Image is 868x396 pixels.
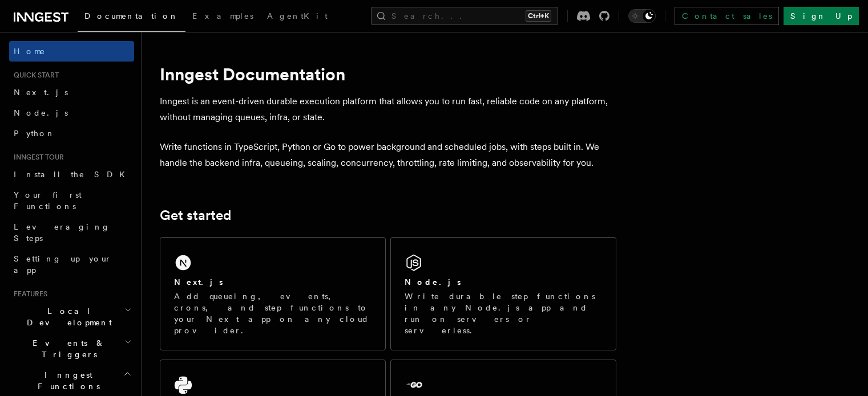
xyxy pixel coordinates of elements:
[14,88,68,97] span: Next.js
[9,289,47,299] span: Features
[9,369,123,392] span: Inngest Functions
[675,7,779,25] a: Contact sales
[9,333,134,365] button: Events & Triggers
[628,9,656,23] button: Toggle dark mode
[14,190,82,211] span: Your first Functions
[9,248,134,280] a: Setting up your app
[9,185,134,217] a: Your first Functions
[160,64,616,84] h1: Inngest Documentation
[9,164,134,185] a: Install the SDK
[78,3,185,32] a: Documentation
[14,222,110,243] span: Leveraging Steps
[9,71,59,80] span: Quick start
[405,291,602,336] p: Write durable step functions in any Node.js app and run on servers or serverless.
[9,217,134,248] a: Leveraging Steps
[9,41,134,62] a: Home
[185,3,260,31] a: Examples
[160,237,386,350] a: Next.jsAdd queueing, events, crons, and step functions to your Next app on any cloud provider.
[14,108,68,117] span: Node.js
[160,139,616,171] p: Write functions in TypeScript, Python or Go to power background and scheduled jobs, with steps bu...
[84,11,179,21] span: Documentation
[9,82,134,103] a: Next.js
[784,7,859,25] a: Sign Up
[14,46,46,57] span: Home
[405,276,461,288] h2: Node.js
[174,291,372,336] p: Add queueing, events, crons, and step functions to your Next app on any cloud provider.
[526,10,551,22] kbd: Ctrl+K
[9,123,134,144] a: Python
[390,237,616,350] a: Node.jsWrite durable step functions in any Node.js app and run on servers or serverless.
[267,11,328,21] span: AgentKit
[9,305,124,328] span: Local Development
[9,153,64,162] span: Inngest tour
[174,276,223,288] h2: Next.js
[371,7,558,25] button: Search...Ctrl+K
[14,254,112,275] span: Setting up your app
[14,129,55,138] span: Python
[192,11,253,21] span: Examples
[14,170,132,179] span: Install the SDK
[160,93,616,125] p: Inngest is an event-driven durable execution platform that allows you to run fast, reliable code ...
[9,337,124,360] span: Events & Triggers
[160,207,231,223] a: Get started
[9,301,134,333] button: Local Development
[260,3,334,31] a: AgentKit
[9,103,134,123] a: Node.js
